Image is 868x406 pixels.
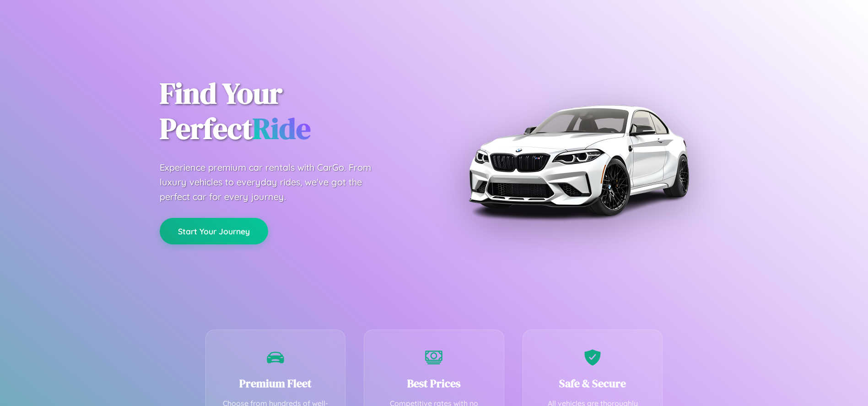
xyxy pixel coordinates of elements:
h3: Premium Fleet [220,376,332,391]
img: Premium BMW car rental vehicle [464,46,693,275]
span: Ride [253,108,311,148]
h3: Best Prices [378,376,490,391]
h1: Find Your Perfect [160,76,421,146]
button: Start Your Journey [160,218,268,244]
h3: Safe & Secure [537,376,649,391]
p: Experience premium car rentals with CarGo. From luxury vehicles to everyday rides, we've got the ... [160,160,388,204]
